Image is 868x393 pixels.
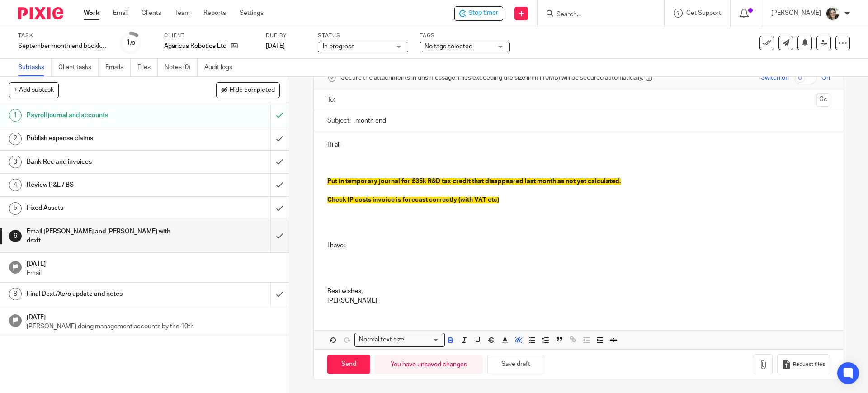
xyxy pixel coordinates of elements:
[327,296,830,305] p: [PERSON_NAME]
[27,311,280,322] h1: [DATE]
[468,9,498,18] span: Stop timer
[826,6,840,21] img: barbara-raine-.jpg
[27,322,280,331] p: [PERSON_NAME] doing management accounts by the 10th
[821,73,830,82] span: On
[9,288,22,300] div: 8
[58,59,99,76] a: Client tasks
[357,335,406,345] span: Normal text size
[27,287,183,301] h1: Final Dext/Xero update and notes
[164,42,226,51] p: Agaricus Robotics Ltd
[487,355,544,374] button: Save draft
[327,116,351,125] label: Subject:
[454,6,503,21] div: Agaricus Robotics Ltd - September month end bookkeeping - Agaricus
[327,287,830,296] p: Best wishes,
[9,179,22,191] div: 4
[27,201,183,215] h1: Fixed Assets
[266,43,285,49] span: [DATE]
[126,38,135,48] div: 1
[425,43,472,50] span: No tags selected
[84,9,99,18] a: Work
[556,11,637,19] input: Search
[407,335,439,345] input: Search for option
[341,73,643,82] span: Secure the attachments in this message. Files exceeding the size limit (10MB) will be secured aut...
[18,59,52,76] a: Subtasks
[327,178,621,185] span: Put in temporary journal for £35k R&D tax credit that disappeared last month as not yet calculated.
[27,269,280,278] p: Email
[27,225,183,248] h1: Email [PERSON_NAME] and [PERSON_NAME] with draft
[204,59,239,76] a: Audit logs
[216,82,280,98] button: Hide completed
[27,155,183,169] h1: Bank Rec and invoices
[18,7,63,19] img: Pixie
[420,32,510,39] label: Tags
[9,202,22,215] div: 5
[9,230,22,242] div: 6
[240,9,264,18] a: Settings
[27,178,183,192] h1: Review P&L / BS
[9,82,59,98] button: + Add subtask
[777,354,830,374] button: Request files
[203,9,226,18] a: Reports
[165,59,198,76] a: Notes (0)
[793,361,825,368] span: Request files
[27,109,183,122] h1: Payroll journal and accounts
[9,133,22,145] div: 2
[9,156,22,168] div: 3
[323,43,354,50] span: In progress
[230,87,275,94] span: Hide completed
[113,9,128,18] a: Email
[327,95,337,104] label: To:
[175,9,190,18] a: Team
[327,197,499,203] span: Check IP costs invoice is forecast correctly (with VAT etc)
[761,73,789,82] span: Switch off
[318,32,408,39] label: Status
[18,32,108,39] label: Task
[27,257,280,269] h1: [DATE]
[142,9,161,18] a: Clients
[686,10,721,16] span: Get Support
[27,132,183,145] h1: Publish expense claims
[137,59,158,76] a: Files
[130,41,135,46] small: /9
[105,59,131,76] a: Emails
[164,32,255,39] label: Client
[327,355,370,374] input: Send
[266,32,307,39] label: Due by
[354,333,445,347] div: Search for option
[9,109,22,122] div: 1
[327,232,830,251] p: I have:
[327,140,830,149] p: Hi all
[771,9,821,18] p: [PERSON_NAME]
[18,42,108,51] div: September month end bookkeeping - Agaricus
[816,93,830,107] button: Cc
[375,355,483,374] div: You have unsaved changes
